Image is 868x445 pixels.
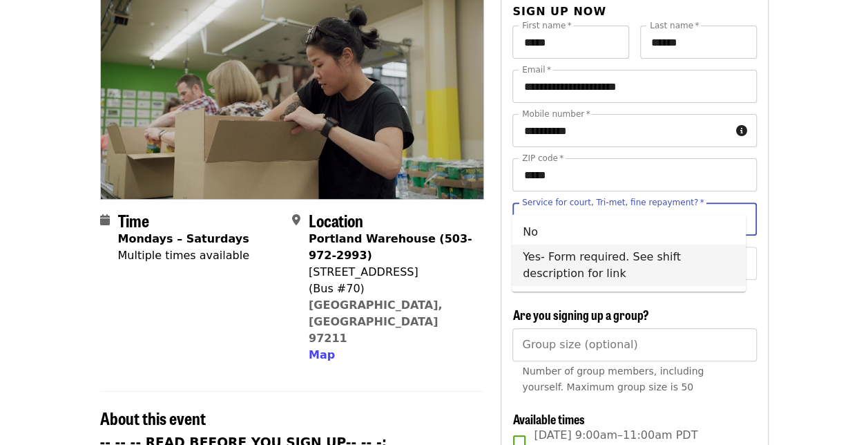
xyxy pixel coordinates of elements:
strong: Mondays – Saturdays [118,232,249,245]
label: Email [522,66,551,74]
label: Last name [650,21,699,30]
span: Sign up now [512,5,606,18]
input: First name [512,26,629,59]
input: Mobile number [512,114,730,147]
span: Time [118,208,149,232]
li: Yes- Form required. See shift description for link [512,245,746,286]
input: Email [512,70,756,103]
div: (Bus #70) [309,281,473,297]
button: Clear [715,209,734,229]
div: Multiple times available [118,247,249,264]
label: First name [522,21,572,30]
span: Location [309,208,363,232]
button: Close [733,209,752,229]
span: Map [309,348,335,361]
input: Last name [640,26,757,59]
button: Map [309,347,335,363]
div: [STREET_ADDRESS] [309,264,473,281]
label: Service for court, Tri-met, fine repayment? [522,198,704,207]
a: [GEOGRAPHIC_DATA], [GEOGRAPHIC_DATA] 97211 [309,299,443,345]
i: map-marker-alt icon [292,214,300,227]
input: [object Object] [512,328,756,361]
span: Number of group members, including yourself. Maximum group size is 50 [522,366,704,392]
i: circle-info icon [736,124,747,138]
strong: Portland Warehouse (503-972-2993) [309,232,472,262]
span: Are you signing up a group? [512,305,648,323]
input: ZIP code [512,158,756,191]
span: About this event [100,406,206,430]
li: No [512,220,746,245]
span: Available times [512,410,584,428]
label: ZIP code [522,154,563,162]
label: Mobile number [522,110,590,118]
i: calendar icon [100,214,110,227]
